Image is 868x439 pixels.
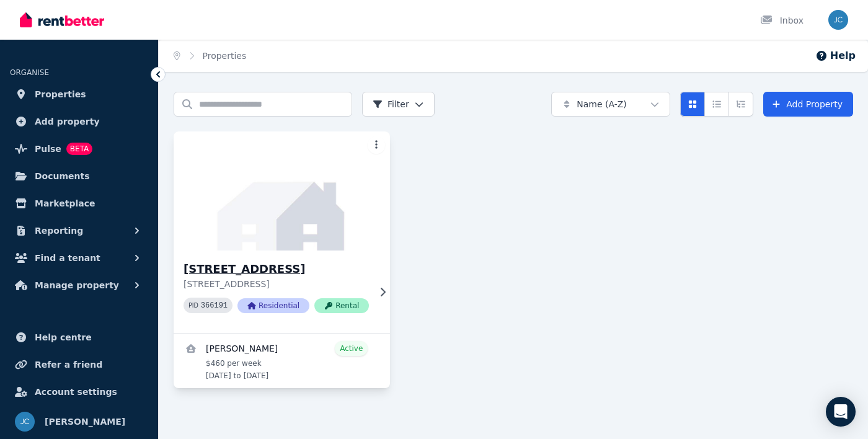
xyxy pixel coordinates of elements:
[10,352,148,377] a: Refer a friend
[728,92,753,117] button: Expanded list view
[10,68,49,77] span: ORGANISE
[174,131,390,333] a: 17 Channel St, Bushland Beach[STREET_ADDRESS][STREET_ADDRESS]PID 366191ResidentialRental
[35,223,83,238] span: Reporting
[35,251,100,265] span: Find a tenant
[314,298,369,313] span: Rental
[237,298,309,313] span: Residential
[704,92,729,117] button: Compact list view
[45,414,125,429] span: [PERSON_NAME]
[168,128,396,254] img: 17 Channel St, Bushland Beach
[10,325,148,350] a: Help centre
[10,218,148,243] button: Reporting
[10,136,148,161] a: PulseBETA
[15,412,35,432] img: Jason Clarke
[680,92,753,117] div: View options
[373,98,409,110] span: Filter
[184,260,369,278] h3: [STREET_ADDRESS]
[760,14,804,27] div: Inbox
[35,330,92,345] span: Help centre
[159,40,261,72] nav: Breadcrumb
[10,379,148,404] a: Account settings
[763,92,853,117] a: Add Property
[35,384,117,399] span: Account settings
[10,246,148,270] button: Find a tenant
[188,302,198,309] small: PID
[184,278,369,290] p: [STREET_ADDRESS]
[201,301,228,310] code: 366191
[35,114,100,129] span: Add property
[35,196,95,211] span: Marketplace
[10,82,148,107] a: Properties
[35,357,102,372] span: Refer a friend
[680,92,705,117] button: Card view
[828,10,848,30] img: Jason Clarke
[35,278,119,293] span: Manage property
[10,164,148,188] a: Documents
[815,48,856,63] button: Help
[551,92,670,117] button: Name (A-Z)
[10,191,148,216] a: Marketplace
[35,87,86,102] span: Properties
[577,98,627,110] span: Name (A-Z)
[20,11,104,29] img: RentBetter
[203,51,247,61] a: Properties
[368,136,385,154] button: More options
[10,109,148,134] a: Add property
[362,92,435,117] button: Filter
[10,273,148,298] button: Manage property
[35,141,61,156] span: Pulse
[826,397,856,427] div: Open Intercom Messenger
[174,334,390,388] a: View details for Denise Johnson
[35,169,90,184] span: Documents
[66,143,92,155] span: BETA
